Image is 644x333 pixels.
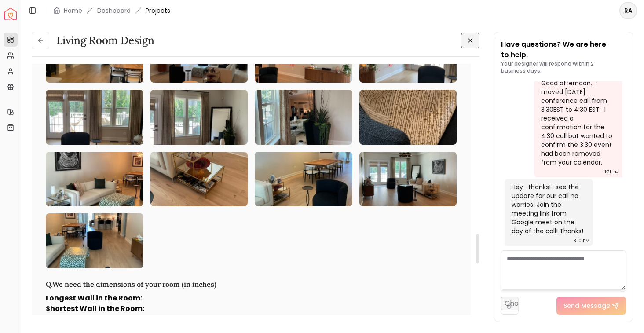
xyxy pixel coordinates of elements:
[150,152,248,207] img: file
[619,2,637,19] button: RA
[56,33,154,48] h3: Living Room design
[501,60,626,74] p: Your designer will respond within 2 business days.
[541,79,614,167] div: Good afternoon. I moved [DATE] conference call from 3:30EST to 4:30 EST. I received a confirmatio...
[53,6,170,15] nav: breadcrumb
[605,168,619,176] div: 1:31 PM
[620,3,636,18] span: RA
[46,279,457,289] h3: Q. We need the dimensions of your room (in inches)
[64,6,82,15] a: Home
[573,236,589,245] div: 8:10 PM
[4,8,17,20] a: Spacejoy
[359,152,457,207] img: file
[46,293,142,303] strong: Longest Wall in the Room :
[512,183,584,235] div: Hey- thanks! I see the update for our call no worries! Join the meeting link from Google meet on ...
[46,314,101,324] strong: Ceiling Height :
[255,90,352,145] img: file
[359,90,457,145] img: file
[501,39,626,60] p: Have questions? We are here to help.
[255,152,352,207] img: file
[46,90,143,145] img: file
[46,304,144,314] strong: Shortest Wall in the Room :
[46,314,457,325] p: 9
[46,152,143,207] img: file
[97,6,131,15] a: Dashboard
[46,213,143,268] img: file
[4,8,17,20] img: Spacejoy Logo
[150,90,248,145] img: file
[146,6,170,15] span: Projects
